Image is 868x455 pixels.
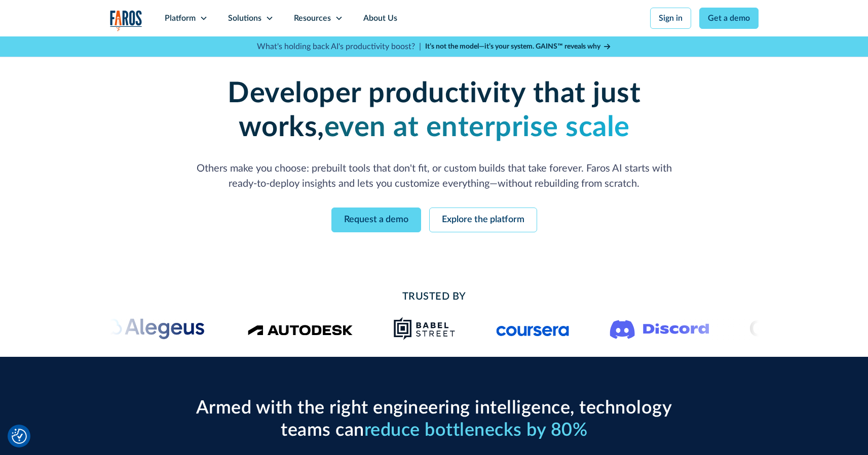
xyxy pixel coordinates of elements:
[228,12,261,24] div: Solutions
[496,320,569,337] img: Logo of the online learning platform Coursera.
[425,42,612,52] a: It’s not the model—it’s your system. GAINS™ reveals why
[110,10,142,31] a: home
[650,8,691,29] a: Sign in
[12,429,27,444] button: Cookie Settings
[699,8,759,29] a: Get a demo
[324,113,630,142] strong: even at enterprise scale
[247,322,353,336] img: Logo of the design software company Autodesk.
[425,43,600,50] strong: It’s not the model—it’s your system. GAINS™ reveals why
[257,40,421,53] p: What's holding back AI's productivity boost? |
[429,208,537,232] a: Explore the platform
[191,397,677,441] h2: Armed with the right engineering intelligence, technology teams can
[364,421,588,439] span: reduce bottlenecks by 80%
[610,318,709,339] img: Logo of the communication platform Discord.
[294,12,331,24] div: Resources
[191,161,677,191] p: Others make you choose: prebuilt tools that don't fit, or custom builds that take forever. Faros ...
[393,316,456,341] img: Babel Street logo png
[102,316,207,341] img: Alegeus logo
[191,289,677,304] h2: Trusted By
[165,12,196,24] div: Platform
[110,10,142,31] img: Logo of the analytics and reporting company Faros.
[331,208,421,232] a: Request a demo
[228,79,640,142] strong: Developer productivity that just works,
[12,429,27,444] img: Revisit consent button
